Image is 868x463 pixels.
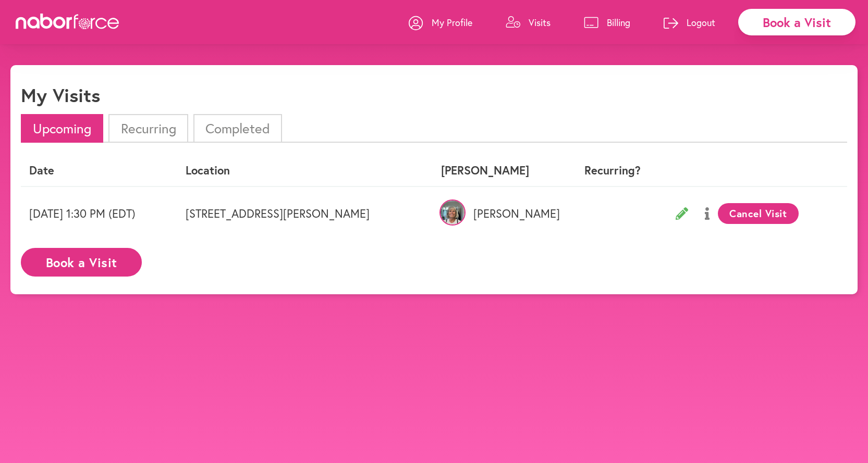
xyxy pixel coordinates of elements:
th: [PERSON_NAME] [433,155,566,186]
p: My Profile [432,16,472,29]
a: Book a Visit [21,256,142,266]
img: heSD9EqwQDi6OEj8z2MM [439,199,466,226]
a: Billing [584,7,630,38]
th: Date [21,155,177,186]
p: [PERSON_NAME] [441,207,558,220]
a: My Profile [409,7,472,38]
div: Book a Visit [738,9,855,35]
li: Completed [193,114,282,143]
li: Recurring [108,114,188,143]
button: Cancel Visit [718,203,799,224]
td: [STREET_ADDRESS][PERSON_NAME] [177,186,433,240]
li: Upcoming [21,114,103,143]
button: Book a Visit [21,248,142,277]
td: [DATE] 1:30 PM (EDT) [21,186,177,240]
th: Location [177,155,433,186]
p: Visits [529,16,551,29]
h1: My Visits [21,84,100,106]
a: Logout [664,7,715,38]
a: Visits [506,7,551,38]
p: Billing [607,16,630,29]
th: Recurring? [566,155,659,186]
p: Logout [687,16,715,29]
